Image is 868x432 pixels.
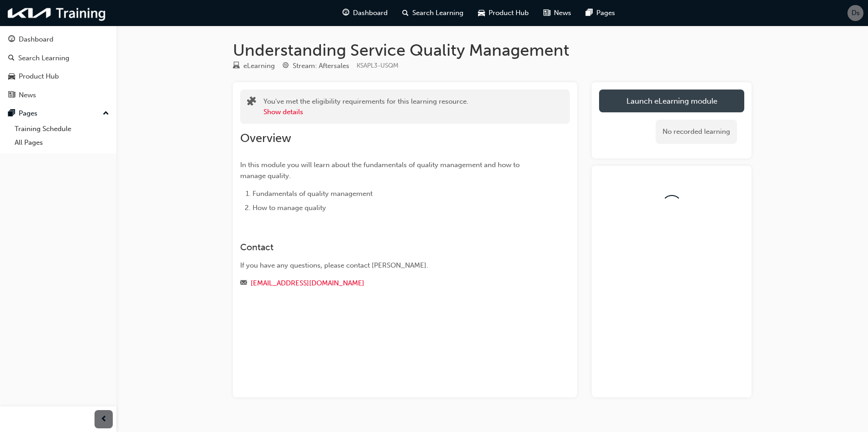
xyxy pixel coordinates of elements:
img: kia-training [5,4,110,22]
span: pages-icon [8,110,15,118]
button: Pages [4,105,113,122]
div: If you have any questions, please contact [PERSON_NAME]. [240,260,537,271]
div: Type [233,60,275,72]
button: Show details [263,107,303,117]
span: How to manage quality [253,204,326,212]
a: news-iconNews [536,4,579,22]
span: Search Learning [412,8,463,18]
button: DashboardSearch LearningProduct HubNews [4,29,113,105]
span: target-icon [282,62,289,70]
span: news-icon [543,7,550,19]
span: Dashboard [353,8,388,18]
span: search-icon [8,54,15,63]
span: prev-icon [100,414,107,425]
span: In this module you will learn about the fundamentals of quality management and how to manage qual... [240,161,521,180]
div: Search Learning [18,53,69,63]
a: All Pages [11,136,113,150]
span: news-icon [8,91,15,100]
span: Overview [240,131,291,145]
div: Product Hub [19,71,59,82]
a: Dashboard [4,31,113,48]
h3: Contact [240,242,537,253]
div: Dashboard [19,34,53,45]
span: Pages [596,8,615,18]
a: News [4,87,113,104]
span: News [554,8,571,18]
a: car-iconProduct Hub [471,4,536,22]
span: car-icon [478,7,485,19]
a: [EMAIL_ADDRESS][DOMAIN_NAME] [251,279,364,287]
a: guage-iconDashboard [335,4,395,22]
span: Fundamentals of quality management [253,190,373,198]
span: Learning resource code [357,62,399,69]
h1: Understanding Service Quality Management [233,40,752,60]
span: pages-icon [586,7,593,19]
div: eLearning [243,61,275,71]
div: Email [240,278,537,289]
span: up-icon [103,108,109,120]
a: search-iconSearch Learning [395,4,471,22]
span: email-icon [240,279,247,288]
span: guage-icon [342,7,349,19]
a: Launch eLearning module [599,90,744,112]
div: You've met the eligibility requirements for this learning resource. [263,96,468,117]
span: learningResourceType_ELEARNING-icon [233,62,240,70]
a: Search Learning [4,50,113,67]
span: puzzle-icon [247,97,256,108]
div: News [19,90,36,100]
a: pages-iconPages [579,4,622,22]
div: No recorded learning [656,120,737,144]
span: Product Hub [489,8,529,18]
div: Stream: Aftersales [293,61,349,71]
a: Product Hub [4,68,113,85]
a: Training Schedule [11,122,113,136]
div: Pages [19,108,37,119]
span: guage-icon [8,36,15,44]
span: Ds [852,8,860,18]
button: Ds [847,5,863,21]
div: Stream [282,60,349,72]
span: car-icon [8,73,15,81]
span: search-icon [402,7,409,19]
